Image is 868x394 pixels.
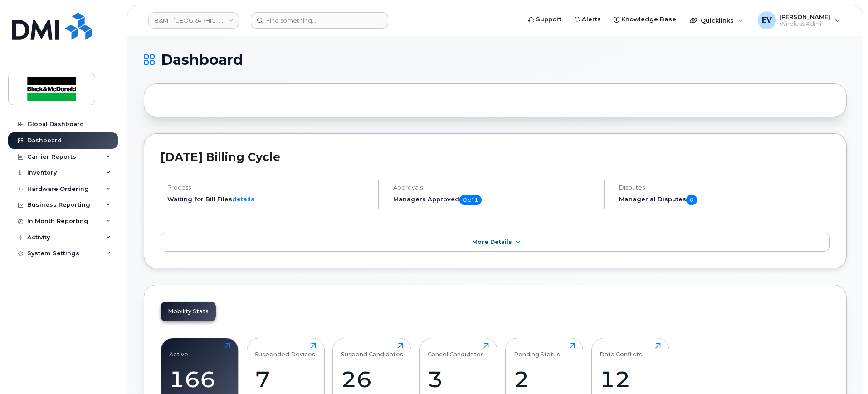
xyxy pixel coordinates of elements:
[514,366,575,393] div: 2
[161,53,243,67] span: Dashboard
[619,195,830,205] h5: Managerial Disputes
[341,343,403,358] div: Suspend Candidates
[393,195,596,205] h5: Managers Approved
[169,343,188,358] div: Active
[393,184,596,191] h4: Approvals
[600,366,661,393] div: 12
[167,195,370,204] li: Waiting for Bill Files
[514,343,560,358] div: Pending Status
[255,366,316,393] div: 7
[167,184,370,191] h4: Process
[341,366,403,393] div: 26
[459,195,482,205] span: 0 of 1
[255,343,315,358] div: Suspended Devices
[428,366,489,393] div: 3
[472,238,512,245] span: More Details
[428,343,484,358] div: Cancel Candidates
[161,150,830,164] h2: [DATE] Billing Cycle
[600,343,642,358] div: Data Conflicts
[686,195,697,205] span: 0
[169,366,230,393] div: 166
[232,195,254,203] a: details
[619,184,830,191] h4: Disputes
